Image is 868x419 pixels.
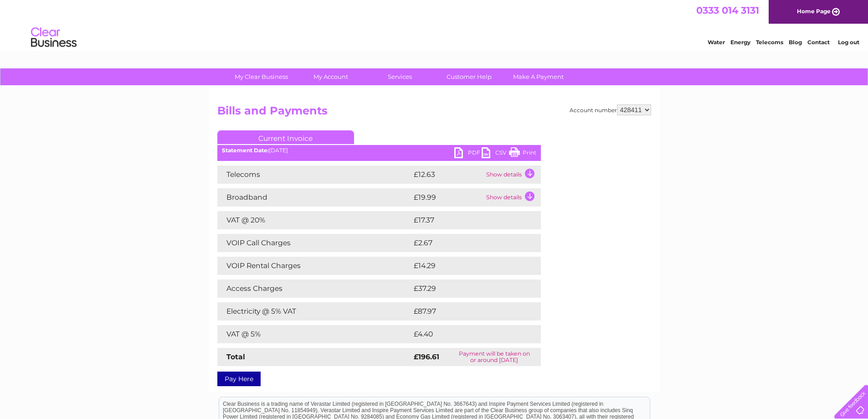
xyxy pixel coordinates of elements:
a: My Clear Business [224,68,299,85]
td: £17.37 [411,211,521,229]
td: £37.29 [411,279,522,298]
a: Services [362,68,437,85]
a: Log out [838,39,859,46]
h2: Bills and Payments [217,104,651,122]
div: Account number [570,104,651,115]
td: £2.67 [411,234,519,252]
td: £19.99 [411,188,484,207]
td: Show details [484,166,541,184]
img: logo.png [31,24,77,52]
td: Broadband [217,188,411,207]
a: Contact [807,39,830,46]
td: VOIP Call Charges [217,234,411,252]
b: Statement Date: [222,147,269,154]
td: VAT @ 20% [217,211,411,229]
td: Show details [484,188,541,207]
td: Electricity @ 5% VAT [217,302,411,321]
strong: £196.61 [414,352,439,361]
div: Clear Business is a trading name of Verastar Limited (registered in [GEOGRAPHIC_DATA] No. 3667643... [219,5,650,44]
a: Print [509,147,536,160]
a: PDF [454,147,482,160]
a: CSV [482,147,509,160]
td: £4.40 [411,325,520,343]
a: Customer Help [431,68,507,85]
a: Current Invoice [217,130,354,144]
a: Blog [789,39,802,46]
td: £14.29 [411,257,522,275]
a: Energy [730,39,750,46]
td: VAT @ 5% [217,325,411,343]
td: £87.97 [411,302,522,321]
a: Water [708,39,725,46]
td: £12.63 [411,166,484,184]
td: Access Charges [217,279,411,298]
strong: Total [226,352,245,361]
a: 0333 014 3131 [696,5,759,16]
a: Pay Here [217,372,261,386]
td: VOIP Rental Charges [217,257,411,275]
div: [DATE] [217,147,541,154]
a: Telecoms [756,39,783,46]
a: Make A Payment [501,68,576,85]
td: Telecoms [217,166,411,184]
td: Payment will be taken on or around [DATE] [448,348,540,366]
a: My Account [293,68,368,85]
